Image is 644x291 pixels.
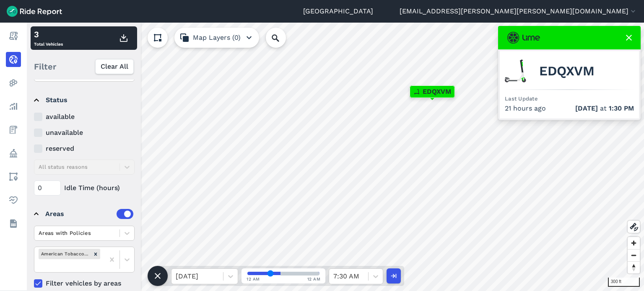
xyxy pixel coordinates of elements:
button: Reset bearing to north [628,261,640,273]
span: 12 AM [307,276,321,282]
button: Zoom in [628,237,640,249]
label: unavailable [34,128,135,138]
img: Ride Report [7,6,62,17]
a: Heatmaps [6,75,21,90]
img: Lime scooter [505,59,527,82]
span: EDQXVM [423,87,451,97]
div: American Tobacco Campus [39,249,91,259]
a: Areas [6,169,21,184]
a: Health [6,193,21,208]
a: Analyze [6,99,21,114]
button: Zoom out [628,249,640,261]
span: 12 AM [247,276,260,282]
div: Filter [31,54,137,80]
div: Remove American Tobacco Campus [91,249,100,259]
button: Map Layers (0) [174,28,259,48]
summary: Status [34,88,133,112]
label: available [34,112,135,122]
div: Total Vehicles [34,28,63,48]
a: Report [6,28,21,44]
div: Idle Time (hours) [34,180,135,196]
span: [DATE] [575,104,598,112]
summary: Areas [34,202,133,226]
div: 3 [34,28,63,41]
a: Fees [6,122,21,137]
span: at [575,103,634,113]
button: [EMAIL_ADDRESS][PERSON_NAME][PERSON_NAME][DOMAIN_NAME] [400,6,637,16]
a: [GEOGRAPHIC_DATA] [303,6,373,16]
img: Lime [507,32,540,44]
canvas: Map [27,23,644,291]
div: 21 hours ago [505,103,634,113]
label: reserved [34,144,135,154]
label: Filter vehicles by areas [34,278,135,288]
div: Areas [45,209,133,219]
input: Search Location or Vehicles [266,28,299,48]
span: 1:30 PM [609,104,634,112]
span: EDQXVM [539,66,595,76]
span: Last Update [505,95,538,102]
a: Policy [6,146,21,161]
a: Realtime [6,52,21,67]
a: Datasets [6,216,21,231]
span: Clear All [101,62,128,72]
div: 300 ft [608,278,640,287]
button: Clear All [95,59,134,74]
